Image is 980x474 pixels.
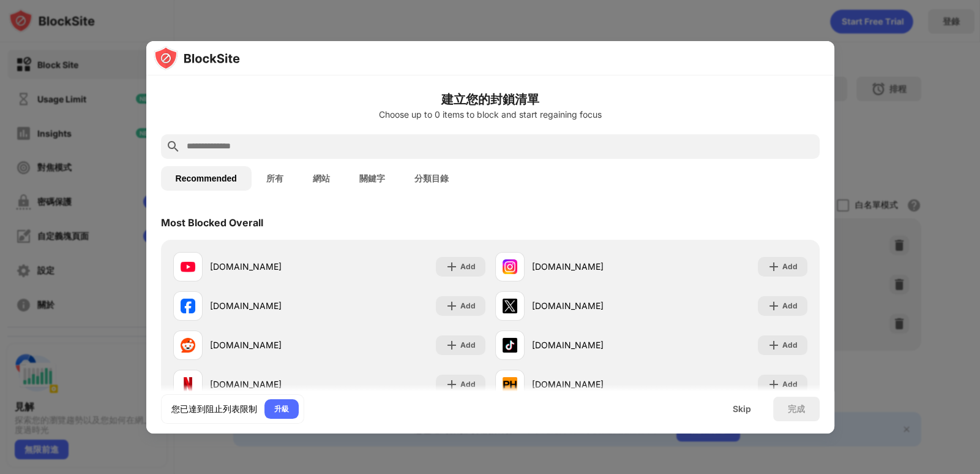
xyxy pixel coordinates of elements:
button: 網站 [298,166,345,191]
div: Add [782,378,798,391]
div: Most Blocked Overall [161,216,263,229]
button: Recommended [161,166,252,191]
div: Add [782,261,798,273]
button: 所有 [252,166,298,191]
h6: 建立您的封鎖清單 [161,90,820,109]
button: 關鍵字 [345,166,400,191]
div: [DOMAIN_NAME] [210,260,329,273]
div: Skip [733,404,751,414]
div: [DOMAIN_NAME] [532,299,651,312]
button: 分類目錄 [400,166,463,191]
div: Add [782,339,798,351]
div: [DOMAIN_NAME] [532,378,651,391]
img: favicons [181,299,195,313]
div: [DOMAIN_NAME] [210,338,329,351]
img: favicons [503,377,517,392]
div: Add [782,300,798,312]
div: Add [460,261,476,273]
img: favicons [503,338,517,353]
div: Add [460,300,476,312]
div: [DOMAIN_NAME] [532,338,651,351]
div: Add [460,339,476,351]
div: [DOMAIN_NAME] [210,378,329,391]
div: [DOMAIN_NAME] [210,299,329,312]
div: Add [460,378,476,391]
img: favicons [181,259,195,274]
img: favicons [181,338,195,353]
div: 完成 [788,404,805,414]
img: favicons [181,377,195,392]
div: Choose up to 0 items to block and start regaining focus [161,110,820,120]
img: favicons [503,259,517,274]
img: favicons [503,299,517,313]
div: 您已達到阻止列表限制 [171,403,257,415]
img: search.svg [166,139,181,154]
div: [DOMAIN_NAME] [532,260,651,273]
img: logo-blocksite.svg [154,46,240,71]
div: 升級 [274,403,289,415]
